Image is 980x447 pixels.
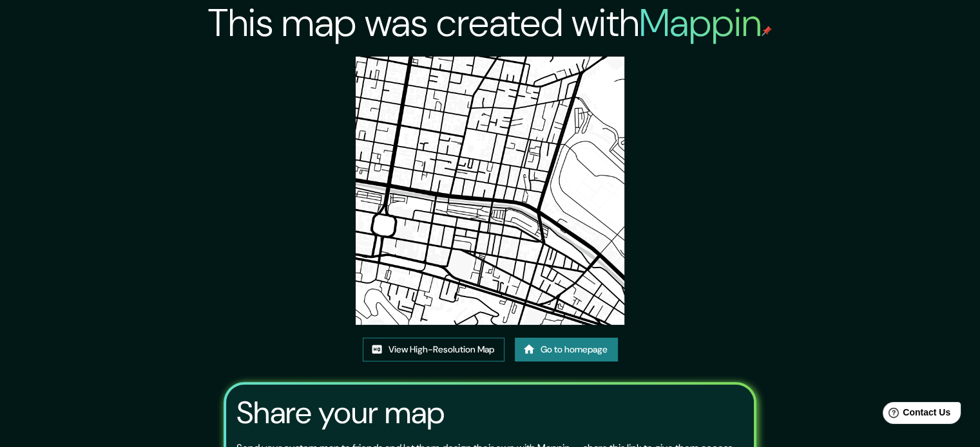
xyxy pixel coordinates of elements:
[236,395,445,431] h3: Share your map
[762,26,772,36] img: mappin-pin
[515,338,618,361] a: Go to homepage
[865,397,966,433] iframe: Help widget launcher
[363,338,504,361] a: View High-Resolution Map
[356,57,624,325] img: created-map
